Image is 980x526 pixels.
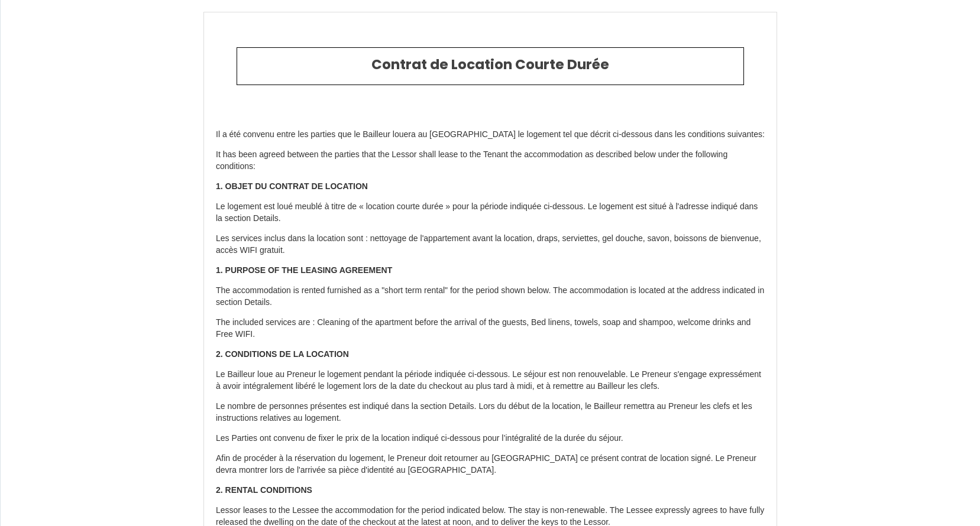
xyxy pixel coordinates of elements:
[216,233,765,256] p: Les services inclus dans la location sont : nettoyage de l'appartement avant la location, draps, ...
[216,453,765,476] p: Afin de procéder à la réservation du logement, le Preneur doit retourner au [GEOGRAPHIC_DATA] ce ...
[216,265,392,275] span: 1. PURPOSE OF THE LEASING AGREEMENT
[246,57,735,73] h2: Contrat de Location Courte Durée
[216,401,765,424] p: Le nombre de personnes présentes est indiqué dans la section Details. Lors du début de la locatio...
[216,433,765,444] p: Les Parties ont convenu de fixer le prix de la location indiqué ci-dessous pour l’intégralité de ...
[216,369,765,392] p: Le Bailleur loue au Preneur le logement pendant la période indiquée ci-dessous. Le séjour est non...
[216,181,368,191] strong: 1. OBJET DU CONTRAT DE LOCATION
[216,201,765,225] p: Le logement est loué meublé à titre de « location courte durée » pour la période indiquée ci-dess...
[216,129,765,141] p: Il a été convenu entre les parties que le Bailleur louera au [GEOGRAPHIC_DATA] le logement tel qu...
[216,485,312,495] span: 2. RENTAL CONDITIONS
[216,285,764,307] span: The accommodation is rented furnished as a "short term rental" for the period shown below. The ac...
[216,349,349,359] strong: 2. CONDITIONS DE LA LOCATION
[216,317,751,339] span: The included services are : Cleaning of the apartment before the arrival of the guests, Bed linen...
[216,150,727,171] span: It has been agreed between the parties that the Lessor shall lease to the Tenant the accommodatio...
